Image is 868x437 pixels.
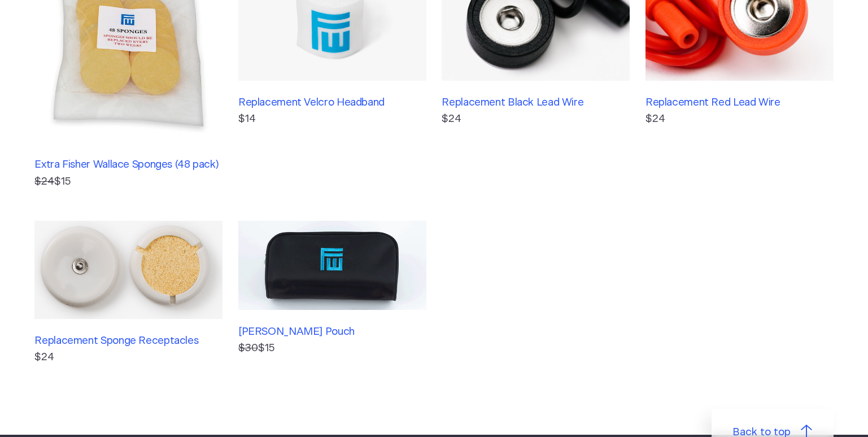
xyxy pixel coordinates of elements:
p: $24 [645,111,834,127]
h3: Extra Fisher Wallace Sponges (48 pack) [34,159,223,171]
s: $30 [238,343,258,353]
h3: Replacement Black Lead Wire [442,97,630,109]
s: $24 [34,176,54,187]
p: $24 [34,349,223,365]
h3: Replacement Velcro Headband [238,97,426,109]
h3: Replacement Sponge Receptacles [34,335,223,347]
img: Fisher Wallace Pouch [238,221,426,309]
h3: [PERSON_NAME] Pouch [238,326,426,338]
p: $15 [34,174,223,190]
p: $24 [442,111,630,127]
img: Replacement Sponge Receptacles [34,221,223,319]
a: Replacement Sponge Receptacles$24 [34,221,223,365]
h3: Replacement Red Lead Wire [645,97,834,109]
a: [PERSON_NAME] Pouch $30$15 [238,221,426,365]
p: $14 [238,111,426,127]
p: $15 [238,340,426,356]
